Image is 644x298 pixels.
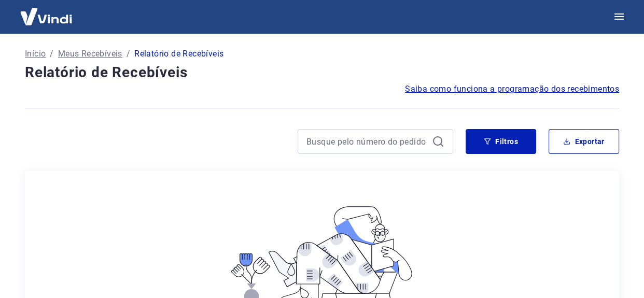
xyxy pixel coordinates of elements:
[134,48,223,60] p: Relatório de Recebíveis
[405,83,619,95] a: Saiba como funciona a programação dos recebimentos
[549,129,619,154] button: Exportar
[466,129,536,154] button: Filtros
[12,1,80,32] img: Vindi
[25,48,46,60] a: Início
[25,62,619,83] h4: Relatório de Recebíveis
[306,134,428,149] input: Busque pelo número do pedido
[50,48,53,60] p: /
[127,48,130,60] p: /
[58,48,122,60] a: Meus Recebíveis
